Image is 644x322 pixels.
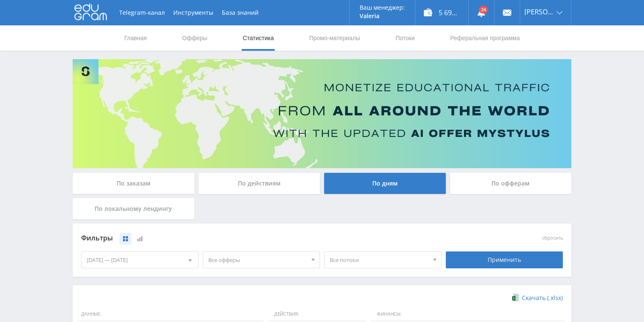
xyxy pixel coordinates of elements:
[324,173,446,194] div: По дням
[242,25,275,51] a: Статистика
[330,252,428,268] span: Все потоки
[81,232,442,245] div: Фильтры
[181,25,208,51] a: Офферы
[395,25,416,51] a: Потоки
[268,307,366,322] span: Действия:
[77,307,264,322] span: Данные:
[82,252,198,268] div: [DATE] — [DATE]
[524,8,554,15] span: [PERSON_NAME]
[512,294,563,302] a: Скачать (.xlsx)
[73,59,571,168] img: Banner
[512,293,519,302] img: xlsx
[371,307,565,322] span: Финансы:
[73,198,194,219] div: По локальному лендингу
[522,295,563,301] span: Скачать (.xlsx)
[208,252,307,268] span: Все офферы
[360,4,405,11] p: Ваш менеджер:
[450,173,572,194] div: По офферам
[308,25,361,51] a: Промо-материалы
[123,25,147,51] a: Главная
[446,251,563,268] div: Применить
[199,173,320,194] div: По действиям
[360,13,405,19] p: Valeria
[449,25,521,51] a: Реферальная программа
[73,173,194,194] div: По заказам
[542,235,563,241] button: сбросить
